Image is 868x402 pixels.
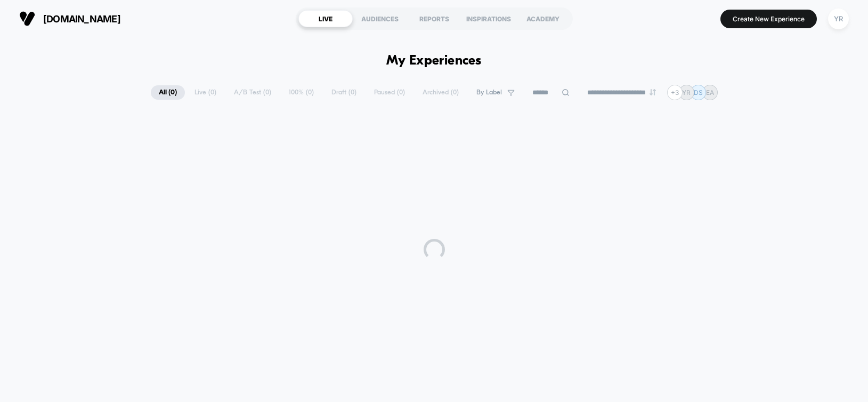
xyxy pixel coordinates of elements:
div: AUDIENCES [353,10,407,27]
div: LIVE [298,10,353,27]
p: DS [694,89,703,97]
span: All ( 0 ) [151,85,185,100]
div: INSPIRATIONS [461,10,516,27]
button: YR [825,8,852,30]
h1: My Experiences [386,53,482,69]
img: Visually logo [19,11,35,27]
div: YR [828,9,849,29]
span: [DOMAIN_NAME] [43,13,120,25]
img: end [650,89,656,95]
p: EA [706,89,714,97]
button: [DOMAIN_NAME] [16,10,124,27]
div: + 3 [667,85,683,100]
span: By Label [476,89,502,97]
div: REPORTS [407,10,461,27]
div: ACADEMY [516,10,570,27]
button: Create New Experience [720,10,817,28]
p: YR [682,89,691,97]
